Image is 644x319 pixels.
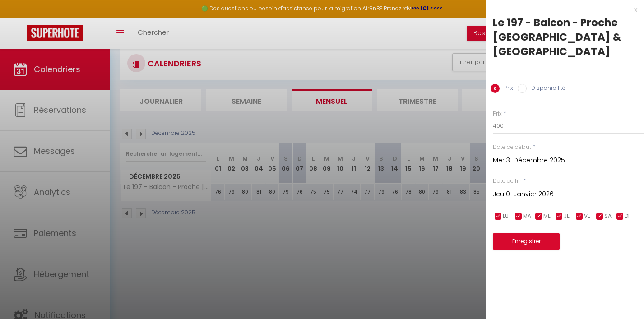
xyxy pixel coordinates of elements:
span: SA [604,212,612,221]
span: VE [584,212,590,221]
label: Prix [500,84,513,94]
label: Date de fin [493,177,522,185]
span: DI [625,212,630,221]
span: MA [523,212,531,221]
span: ME [543,212,551,221]
button: Enregistrer [493,233,560,250]
label: Date de début [493,143,531,152]
div: Le 197 - Balcon - Proche [GEOGRAPHIC_DATA] & [GEOGRAPHIC_DATA] [493,15,637,59]
label: Disponibilité [527,84,565,94]
label: Prix [493,110,502,118]
div: x [486,5,637,15]
span: JE [564,212,570,221]
span: LU [503,212,509,221]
